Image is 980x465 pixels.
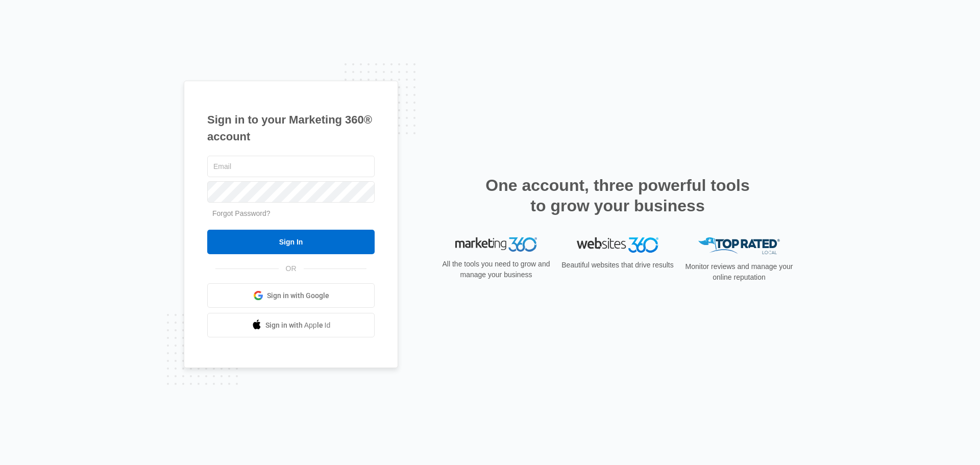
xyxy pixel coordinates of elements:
[682,261,796,283] p: Monitor reviews and manage your online reputation
[698,237,780,254] img: Top Rated Local
[455,237,537,252] img: Marketing 360
[207,111,375,145] h1: Sign in to your Marketing 360® account
[265,320,331,331] span: Sign in with Apple Id
[560,260,675,271] p: Beautiful websites that drive results
[439,259,553,280] p: All the tools you need to grow and manage your business
[207,313,375,337] a: Sign in with Apple Id
[207,230,375,254] input: Sign In
[207,283,375,308] a: Sign in with Google
[267,290,329,301] span: Sign in with Google
[212,209,271,217] a: Forgot Password?
[482,175,753,216] h2: One account, three powerful tools to grow your business
[577,237,658,252] img: Websites 360
[207,156,375,177] input: Email
[279,263,304,274] span: OR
